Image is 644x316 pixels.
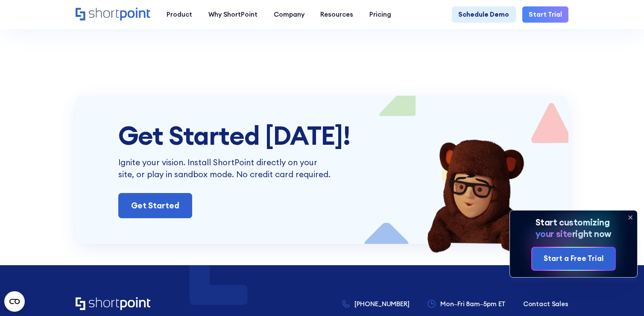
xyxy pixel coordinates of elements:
a: Resources [312,6,361,23]
div: Start a Free Trial [544,253,603,264]
p: [PHONE_NUMBER] [354,299,410,309]
button: Open CMP widget [4,291,25,312]
a: Contact Sales [523,299,568,309]
a: Schedule Demo [452,6,515,23]
a: Start a Free Trial [532,248,615,270]
div: Get Started [DATE]! [118,121,527,149]
div: Pricing [369,10,391,20]
div: Resources [320,10,353,20]
div: Company [274,10,304,20]
a: [PHONE_NUMBER] [342,299,409,309]
a: Start Trial [522,6,568,23]
div: Product [167,10,192,20]
iframe: Chat Widget [601,275,644,316]
div: Why ShortPoint [208,10,258,20]
a: Pricing [361,6,399,23]
a: Home [76,297,150,311]
a: Product [158,6,200,23]
a: Get Started [118,193,192,218]
a: Why ShortPoint [200,6,266,23]
a: Home [76,8,150,21]
p: Ignite your vision. Install ShortPoint directly on your site, or play in sandbox mode. No credit ... [118,156,332,181]
p: Mon–Fri 8am–5pm ET [440,299,506,309]
a: Company [266,6,313,23]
